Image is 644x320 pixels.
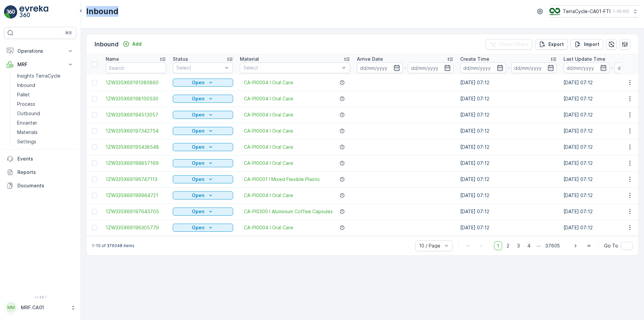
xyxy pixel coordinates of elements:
[4,152,76,166] a: Events
[106,111,166,118] span: 1ZW335X69194513057
[244,128,293,134] span: CA-PI0004 I Oral Care
[17,48,63,54] p: Operations
[244,144,293,150] a: CA-PI0004 I Oral Care
[548,41,564,48] p: Export
[549,8,560,15] img: TC_BVHiTW6.png
[106,224,166,231] a: 1ZW335X69196305779
[120,40,144,48] button: Add
[244,111,293,118] span: CA-PI0004 I Oral Care
[92,112,97,118] div: Toggle Row Selected
[4,166,76,179] a: Reports
[95,40,119,49] p: Inbound
[613,9,629,14] p: ( -05:00 )
[192,224,205,231] p: Open
[92,209,97,214] div: Toggle Row Selected
[499,41,528,48] p: Clear Filters
[17,120,37,126] p: Envanter
[17,129,38,136] p: Materials
[192,160,205,167] p: Open
[357,56,383,62] p: Arrive Date
[14,109,76,118] a: Outbound
[563,56,605,62] p: Last Update Time
[14,118,76,128] a: Envanter
[457,187,560,203] td: [DATE] 07:12
[514,241,523,250] span: 3
[4,58,76,71] button: MRF
[244,160,293,167] a: CA-PI0004 I Oral Care
[132,41,142,47] p: Add
[244,208,333,215] a: CA-PI0300 I Aluminium Coffee Capsules
[176,64,223,71] p: Select
[192,192,205,199] p: Open
[4,301,76,315] button: MMMRF.CA01
[4,179,76,192] a: Documents
[173,79,233,87] button: Open
[507,64,510,72] p: -
[4,44,76,58] button: Operations
[17,91,30,98] p: Pallet
[106,160,166,167] span: 1ZW335X69199857169
[457,171,560,187] td: [DATE] 07:12
[192,111,205,118] p: Open
[106,176,166,183] a: 1ZW335X69196747113
[173,175,233,183] button: Open
[14,71,76,81] a: Insights TerraCycle
[192,79,205,86] p: Open
[106,95,166,102] a: 1ZW335X69198100530
[192,128,205,134] p: Open
[408,62,454,73] input: dd/mm/yyyy
[542,241,563,250] span: 37605
[106,128,166,134] span: 1ZW335X69197342754
[460,56,489,62] p: Create Time
[92,225,97,230] div: Toggle Row Selected
[17,182,74,189] p: Documents
[173,127,233,135] button: Open
[584,41,599,48] p: Import
[92,144,97,150] div: Toggle Row Selected
[457,123,560,139] td: [DATE] 07:12
[19,5,48,19] img: logo_light-DOdMpM7g.png
[92,177,97,182] div: Toggle Row Selected
[173,95,233,103] button: Open
[524,241,534,250] span: 4
[6,302,16,313] div: MM
[549,5,639,17] button: TerraCycle-CA01-FTI(-05:00)
[17,155,74,162] p: Events
[92,80,97,85] div: Toggle Row Selected
[92,96,97,101] div: Toggle Row Selected
[511,62,557,73] input: dd/mm/yyyy
[92,161,97,166] div: Toggle Row Selected
[14,137,76,146] a: Settings
[457,91,560,107] td: [DATE] 07:12
[244,79,293,86] a: CA-PI0004 I Oral Care
[17,73,60,79] p: Insights TerraCycle
[14,99,76,109] a: Process
[4,5,17,19] img: logo
[92,243,135,248] p: 1-10 of 376048 items
[192,176,205,183] p: Open
[192,95,205,102] p: Open
[244,224,293,231] a: CA-PI0004 I Oral Care
[244,192,293,199] span: CA-PI0004 I Oral Care
[92,128,97,134] div: Toggle Row Selected
[457,203,560,220] td: [DATE] 07:12
[244,176,320,183] a: CA-PI0001 I Mixed Flexible Plastic
[494,241,502,250] span: 1
[106,144,166,150] a: 1ZW335X69195438548
[244,95,293,102] a: CA-PI0004 I Oral Care
[611,64,613,72] p: -
[17,138,36,145] p: Settings
[457,139,560,155] td: [DATE] 07:12
[537,241,541,250] p: ...
[106,192,166,199] a: 1ZW335X69199964721
[563,8,610,15] p: TerraCycle-CA01-FTI
[240,56,259,62] p: Material
[14,90,76,99] a: Pallet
